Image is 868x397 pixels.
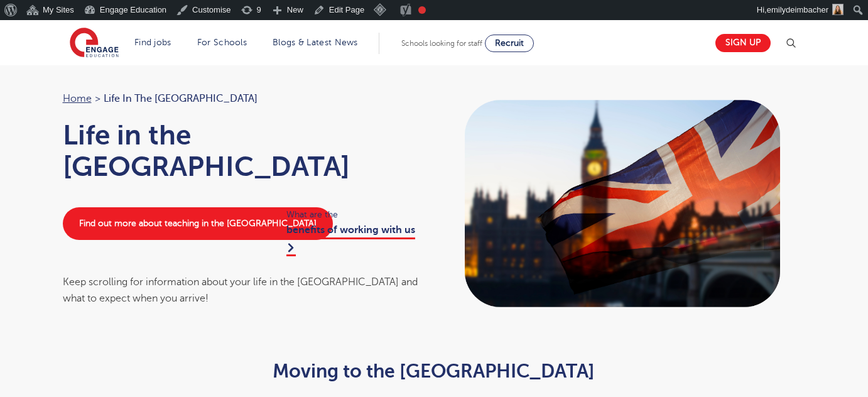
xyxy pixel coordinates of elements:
span: Life in the [GEOGRAPHIC_DATA] [104,90,258,107]
span: What are the [286,207,421,222]
a: Home [63,93,92,104]
span: Schools looking for staff [401,39,482,48]
span: > [95,93,100,104]
h2: Moving to the [GEOGRAPHIC_DATA] [126,361,742,382]
a: Find jobs [134,38,171,47]
a: benefits of working with us [286,224,415,256]
span: emilydeimbacher [767,5,828,14]
h1: Life in the [GEOGRAPHIC_DATA] [63,119,422,182]
nav: breadcrumb [63,90,422,107]
a: Sign up [715,34,771,52]
a: Blogs & Latest News [273,38,358,47]
a: For Schools [197,38,247,47]
a: Find out more about teaching in the [GEOGRAPHIC_DATA] [63,207,333,240]
div: Keep scrolling for information about your life in the [GEOGRAPHIC_DATA] and what to expect when y... [63,274,422,307]
a: Recruit [485,35,534,52]
img: Engage Education [70,28,119,59]
span: Recruit [495,38,524,48]
div: Focus keyphrase not set [418,6,426,14]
